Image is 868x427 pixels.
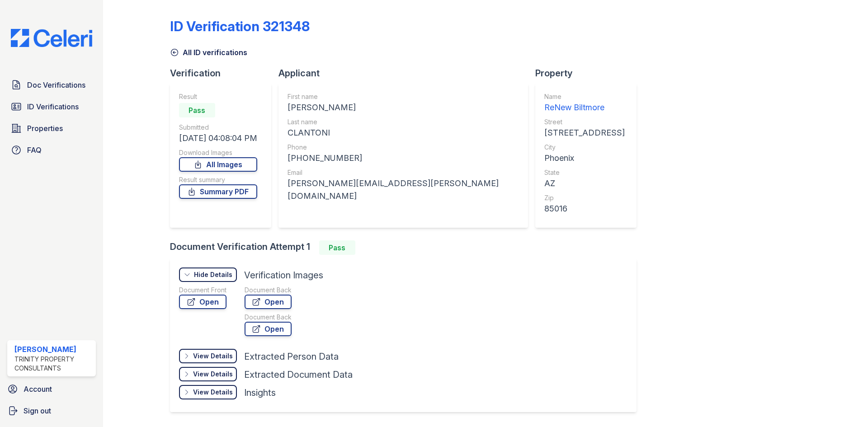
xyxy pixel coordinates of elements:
[278,67,535,80] div: Applicant
[179,103,215,117] div: Pass
[830,391,859,418] iframe: chat widget
[544,152,625,164] div: Phoenix
[24,405,51,416] span: Sign out
[544,92,625,101] div: Name
[4,29,99,47] img: CE_Logo_Blue-a8612792a0a2168367f1c8372b55b34899dd931a85d93a1a3d3e32e68fde9ad4.png
[544,101,625,114] div: ReNew Biltmore
[170,47,247,58] a: All ID verifications
[179,148,257,157] div: Download Images
[179,157,257,172] a: All Images
[4,380,99,398] a: Account
[193,388,233,397] div: View Details
[170,18,310,34] div: ID Verification 321348
[288,92,519,101] div: First name
[179,184,257,199] a: Summary PDF
[288,168,519,177] div: Email
[544,168,625,177] div: State
[179,286,226,295] div: Document Front
[288,177,519,202] div: [PERSON_NAME][EMAIL_ADDRESS][PERSON_NAME][DOMAIN_NAME]
[544,92,625,114] a: Name ReNew Biltmore
[535,67,644,80] div: Property
[244,386,276,399] div: Insights
[7,141,96,159] a: FAQ
[179,92,257,101] div: Result
[288,143,519,152] div: Phone
[179,123,257,132] div: Submitted
[27,101,79,112] span: ID Verifications
[24,384,52,394] span: Account
[7,119,96,137] a: Properties
[245,322,292,336] a: Open
[319,240,355,255] div: Pass
[170,67,278,80] div: Verification
[544,117,625,127] div: Street
[179,132,257,145] div: [DATE] 04:08:04 PM
[179,175,257,184] div: Result summary
[193,352,233,361] div: View Details
[245,295,292,309] a: Open
[194,270,232,279] div: Hide Details
[27,123,63,134] span: Properties
[7,98,96,116] a: ID Verifications
[170,240,644,255] div: Document Verification Attempt 1
[4,402,99,420] a: Sign out
[14,355,92,373] div: Trinity Property Consultants
[544,127,625,139] div: [STREET_ADDRESS]
[193,370,233,379] div: View Details
[288,117,519,127] div: Last name
[244,269,323,282] div: Verification Images
[544,193,625,202] div: Zip
[544,143,625,152] div: City
[7,76,96,94] a: Doc Verifications
[14,344,92,355] div: [PERSON_NAME]
[288,101,519,114] div: [PERSON_NAME]
[244,368,353,381] div: Extracted Document Data
[27,80,85,90] span: Doc Verifications
[288,152,519,164] div: [PHONE_NUMBER]
[288,127,519,139] div: CLANTONI
[245,286,292,295] div: Document Back
[27,145,42,155] span: FAQ
[544,202,625,215] div: 85016
[179,295,226,309] a: Open
[544,177,625,190] div: AZ
[244,350,339,363] div: Extracted Person Data
[245,313,292,322] div: Document Back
